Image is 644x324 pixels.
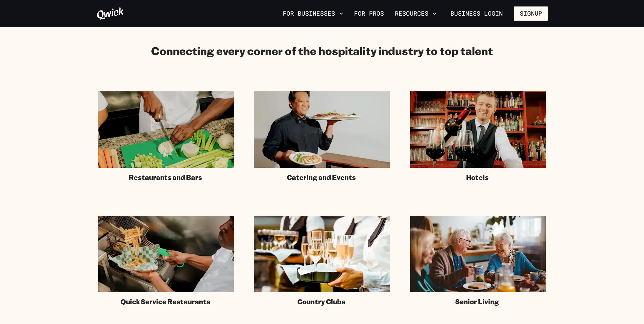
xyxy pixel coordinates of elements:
img: Hotel staff serving at bar [410,91,546,168]
img: Fast food fry station [98,216,234,292]
a: Senior Living [410,216,546,306]
img: Chef in kitchen [98,91,234,168]
img: Server bringing food to a retirement community member [410,216,546,292]
span: Catering and Events [287,173,356,182]
span: Quick Service Restaurants [121,298,210,306]
a: Business Login [445,6,509,21]
span: Restaurants and Bars [129,173,202,182]
button: Resources [392,8,439,19]
a: Country Clubs [254,216,390,306]
span: Senior Living [455,298,499,306]
a: For Pros [351,8,387,19]
span: Hotels [466,173,489,182]
h2: Connecting every corner of the hospitality industry to top talent [151,44,493,57]
img: Country club catered event [254,216,390,292]
img: Catering staff carrying dishes. [254,91,390,168]
button: Signup [514,6,548,21]
button: For Businesses [280,8,346,19]
a: Quick Service Restaurants [98,216,234,306]
a: Catering and Events [254,91,390,182]
a: Hotels [410,91,546,182]
a: Restaurants and Bars [98,91,234,182]
span: Country Clubs [297,298,345,306]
